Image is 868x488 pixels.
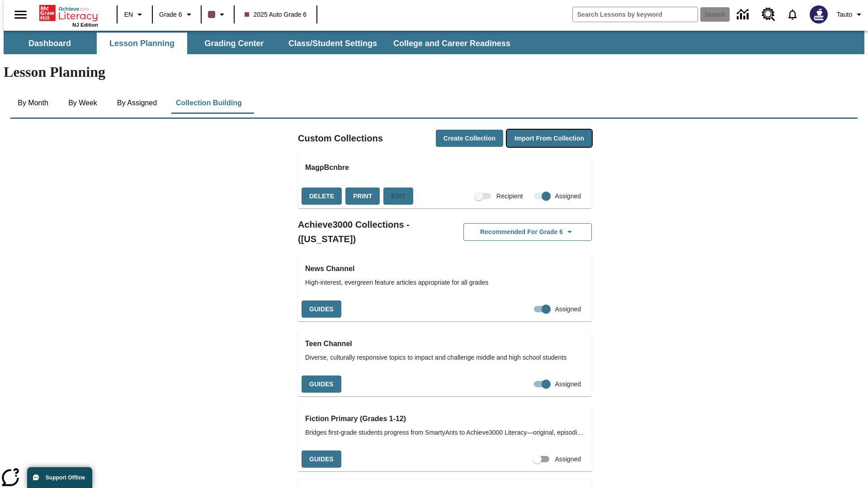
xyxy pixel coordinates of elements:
[573,7,698,22] input: search field
[507,130,592,147] button: Import from Collection
[159,10,182,19] span: Grade 6
[305,413,585,425] h3: Fiction Primary (Grades 1-12)
[4,64,864,80] h1: Lesson Planning
[298,131,383,145] h2: Custom Collections
[463,223,592,241] button: Recommended for Grade 6
[302,450,341,468] button: Guides
[7,1,34,28] button: Open side menu
[810,5,828,23] img: Avatar
[27,467,92,488] button: Support Offline
[436,130,503,147] button: Create Collection
[555,192,581,201] span: Assigned
[156,6,198,23] button: Grade: Grade 6, Select a grade
[124,10,133,19] span: EN
[189,33,279,54] button: Grading Center
[5,33,95,54] button: Dashboard
[302,375,341,393] button: Guides
[305,428,585,437] span: Bridges first-grade students progress from SmartyAnts to Achieve3000 Literacy—original, episodic ...
[731,2,756,27] a: Data Center
[555,455,581,464] span: Assigned
[46,474,85,481] span: Support Offline
[204,6,231,23] button: Class color is dark brown. Change class color
[804,3,833,26] button: Select a new avatar
[305,353,585,362] span: Diverse, culturally responsive topics to impact and challenge middle and high school students
[4,33,519,54] div: SubNavbar
[245,10,307,19] span: 2025 Auto Grade 6
[383,188,413,205] div: Because this collection has already started, you cannot change the collection. You can adjust ind...
[305,338,585,350] h3: Teen Channel
[555,380,581,389] span: Assigned
[305,278,585,287] span: High-interest, evergreen feature articles appropriate for all grades
[756,2,781,27] a: Resource Center, Will open in new tab
[833,6,868,23] button: Profile/Settings
[386,33,518,54] button: College and Career Readiness
[305,263,585,275] h3: News Channel
[39,4,98,22] a: Home
[837,10,852,19] span: Tauto
[281,33,384,54] button: Class/Student Settings
[298,217,445,246] h2: Achieve3000 Collections - ([US_STATE])
[781,3,804,26] a: Notifications
[555,305,581,314] span: Assigned
[4,31,864,54] div: SubNavbar
[302,188,342,205] button: Delete
[305,161,585,174] h3: MagpBcnbre
[345,188,380,205] button: Print, will open in a new window
[72,22,98,28] span: NJ Edition
[60,92,105,114] button: By Week
[496,192,523,201] span: Recipient
[120,6,149,23] button: Language: EN, Select a language
[302,300,341,318] button: Guides
[39,3,98,28] div: Home
[110,92,164,114] button: By Assigned
[169,92,249,114] button: Collection Building
[97,33,187,54] button: Lesson Planning
[10,92,56,114] button: By Month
